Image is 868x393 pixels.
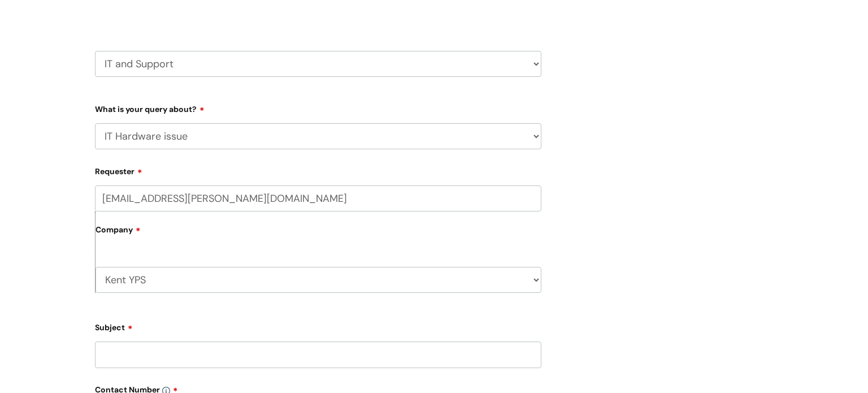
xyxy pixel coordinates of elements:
[95,185,541,211] input: Email
[95,101,541,114] label: What is your query about?
[95,163,541,176] label: Requester
[95,319,541,332] label: Subject
[96,221,541,247] label: Company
